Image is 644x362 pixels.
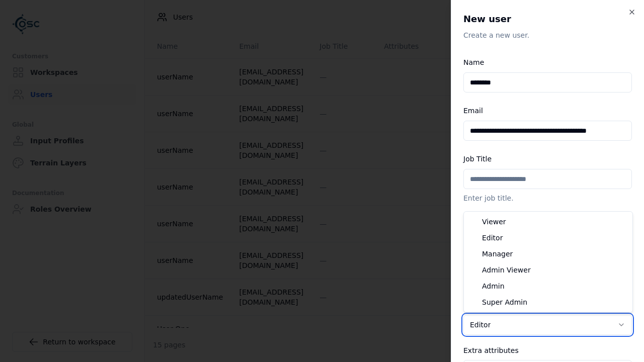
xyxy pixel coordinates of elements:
span: Editor [482,233,503,243]
span: Admin Viewer [482,265,531,275]
span: Viewer [482,217,506,227]
span: Super Admin [482,297,527,307]
span: Manager [482,249,513,259]
span: Admin [482,281,505,291]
